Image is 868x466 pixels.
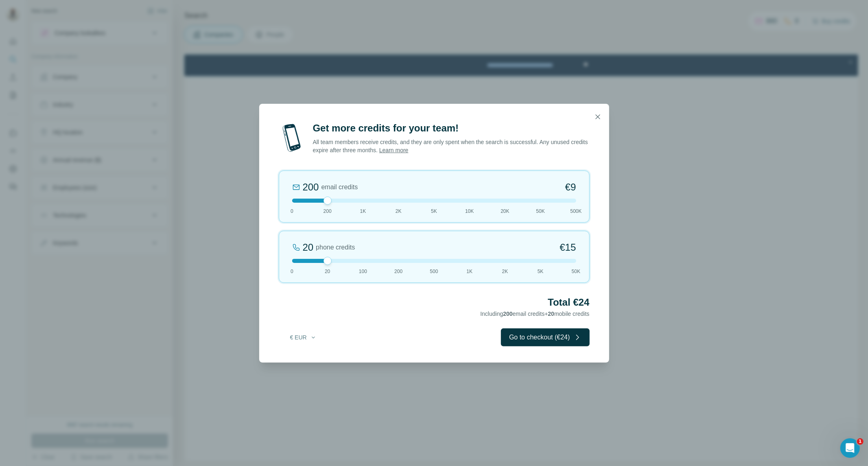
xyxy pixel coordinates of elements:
span: 10K [465,208,474,215]
button: € EUR [284,330,322,345]
span: 20K [501,208,509,215]
a: Learn more [379,147,409,153]
span: €9 [565,181,576,194]
span: email credits [321,182,358,192]
iframe: Intercom live chat [840,438,860,458]
h2: Total €24 [279,296,590,309]
button: Go to checkout (€24) [501,328,589,346]
span: 1K [360,208,366,215]
span: 50K [572,268,580,275]
span: 100 [359,268,367,275]
div: 20 [303,241,314,254]
span: 20 [325,268,330,275]
span: 1K [466,268,472,275]
span: 500 [430,268,438,275]
span: 20 [548,311,555,317]
span: 2K [502,268,508,275]
span: 5K [431,208,437,215]
span: 500K [570,208,582,215]
span: Including email credits + mobile credits [480,311,589,317]
span: €15 [560,241,576,254]
div: Close Step [662,3,670,11]
img: mobile-phone [279,122,305,154]
div: Watch our October Product update [280,2,392,20]
span: 200 [394,268,402,275]
p: All team members receive credits, and they are only spent when the search is successful. Any unus... [313,138,590,154]
span: 200 [503,311,512,317]
span: 2K [396,208,402,215]
span: phone credits [316,243,355,252]
span: 5K [538,268,544,275]
span: 200 [324,208,332,215]
div: 200 [303,181,319,194]
span: 50K [536,208,545,215]
span: 0 [291,208,293,215]
span: 1 [857,438,864,445]
span: 0 [291,268,293,275]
